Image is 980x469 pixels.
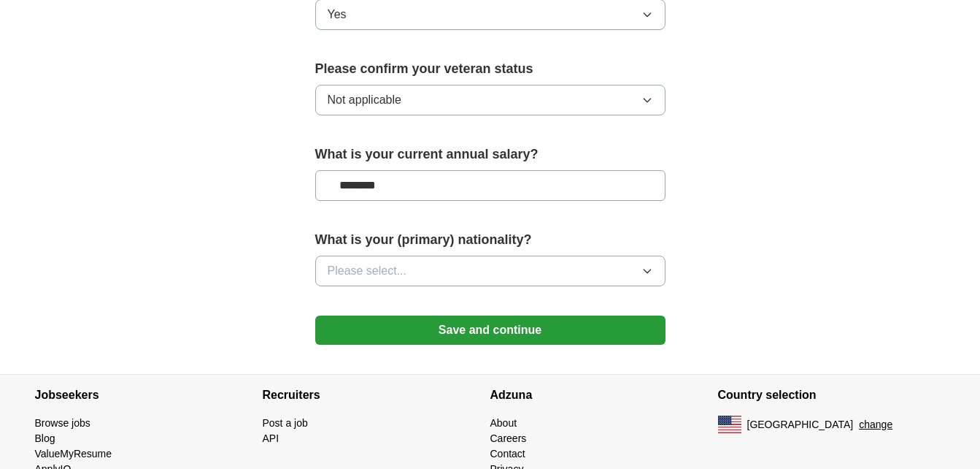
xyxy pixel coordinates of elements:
[315,85,665,115] button: Not applicable
[35,432,55,444] a: Blog
[718,416,741,433] img: US flag
[747,417,854,432] span: [GEOGRAPHIC_DATA]
[718,375,946,416] h4: Country selection
[315,145,665,164] label: What is your current annual salary?
[490,448,525,460] a: Contact
[35,448,112,460] a: ValueMyResume
[315,316,665,345] button: Save and continue
[35,417,90,429] a: Browse jobs
[490,432,527,444] a: Careers
[315,256,665,286] button: Please select...
[490,417,517,429] a: About
[859,417,892,432] button: change
[315,230,665,250] label: What is your (primary) nationality?
[328,262,407,280] span: Please select...
[328,91,401,109] span: Not applicable
[328,6,347,23] span: Yes
[263,432,279,444] a: API
[315,59,665,79] label: Please confirm your veteran status
[263,417,308,429] a: Post a job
